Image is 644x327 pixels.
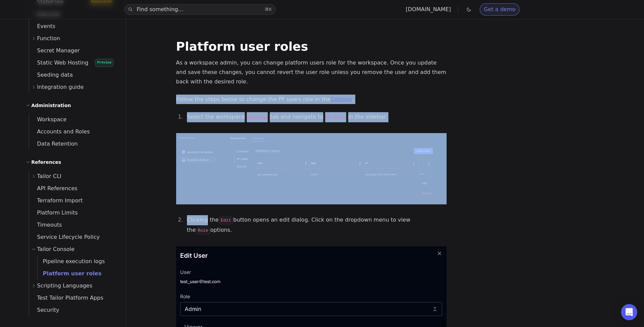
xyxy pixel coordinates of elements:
[29,116,67,123] span: Workspace
[29,182,118,195] a: API References
[265,7,269,12] kbd: ⌘
[621,304,637,320] div: Open Intercom Messenger
[196,227,210,234] code: Role
[185,215,447,235] li: Clicking the button opens an edit dialog. Click on the dropdown menu to view the options.
[480,3,520,16] a: Get a demo
[29,234,100,240] span: Service Lifecycle Policy
[29,45,118,57] a: Secret Manager
[95,59,113,67] span: Preview
[31,101,71,109] h2: Administration
[37,34,60,43] span: Function
[269,7,272,12] kbd: K
[37,245,75,254] span: Tailor Console
[37,82,84,92] span: Integration guide
[465,5,473,14] button: Toggle dark mode
[29,47,80,54] span: Secret Manager
[176,40,308,53] a: Platform user roles
[38,255,118,268] a: Pipeline execution logs
[29,195,118,207] a: Terraform Import
[29,304,118,316] a: Security
[29,23,55,29] span: Events
[29,197,83,204] span: Terraform Import
[176,133,447,204] img: Console – workspace permission
[29,185,77,192] span: API References
[29,219,118,231] a: Timeouts
[29,57,118,69] a: Static Web HostingPreview
[29,222,62,228] span: Timeouts
[38,268,118,280] a: Platform user roles
[38,258,105,265] span: Pipeline execution logs
[185,112,447,122] li: Select the workspace tab and navigate to in the sidebar.
[29,231,118,243] a: Service Lifecycle Policy
[38,270,102,277] span: Platform user roles
[245,114,270,121] code: Settings
[29,20,118,32] a: Events
[29,138,118,150] a: Data Retention
[31,158,61,166] h2: References
[29,59,89,66] span: Static Web Hosting
[124,4,276,15] button: Find something...⌘K
[29,295,103,301] span: Test Tailor Platform Apps
[37,172,62,181] span: Tailor CLI
[219,217,233,224] code: Edit
[29,307,59,313] span: Security
[331,96,352,102] a: Console
[406,6,451,12] a: [DOMAIN_NAME]
[176,58,447,86] p: As a workspace admin, you can change platform users role for the workspace. Once you update and s...
[29,141,78,147] span: Data Retention
[323,114,348,121] code: PF users
[29,128,90,135] span: Accounts and Roles
[29,69,118,81] a: Seeding data
[29,114,118,126] a: Workspace
[29,207,118,219] a: Platform Limits
[37,281,93,291] span: Scripting Languages
[29,126,118,138] a: Accounts and Roles
[176,95,447,104] p: Follow the steps below to change the PF users role in the .
[29,72,73,78] span: Seeding data
[29,209,78,216] span: Platform Limits
[29,292,118,304] a: Test Tailor Platform Apps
